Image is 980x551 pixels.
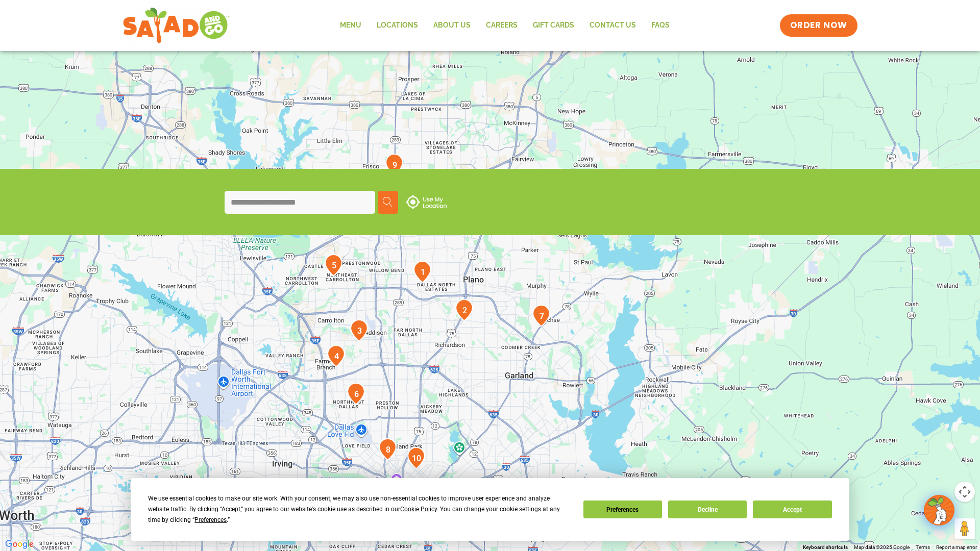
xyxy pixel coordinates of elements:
button: Keyboard shortcuts [803,544,848,551]
a: About Us [426,14,478,37]
img: search.svg [383,197,393,207]
img: use-location.svg [406,195,447,209]
button: Preferences [583,500,662,518]
div: We use essential cookies to make our site work. With your consent, we may also use non-essential ... [148,493,571,525]
a: GIFT CARDS [525,14,582,37]
a: Careers [478,14,525,37]
a: ORDER NOW [780,14,857,37]
button: Accept [753,500,831,518]
div: 2 [455,299,473,321]
nav: Menu [332,14,677,37]
a: Contact Us [582,14,644,37]
span: Preferences [194,516,227,523]
span: ORDER NOW [790,19,847,32]
a: Locations [369,14,426,37]
span: Cookie Policy [400,506,437,513]
a: FAQs [644,14,677,37]
img: new-SAG-logo-768×292 [122,5,230,46]
a: Menu [332,14,369,37]
button: Decline [668,500,747,518]
div: Cookie Consent Prompt [131,478,849,541]
img: wpChatIcon [925,496,953,524]
div: 7 [532,305,550,327]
